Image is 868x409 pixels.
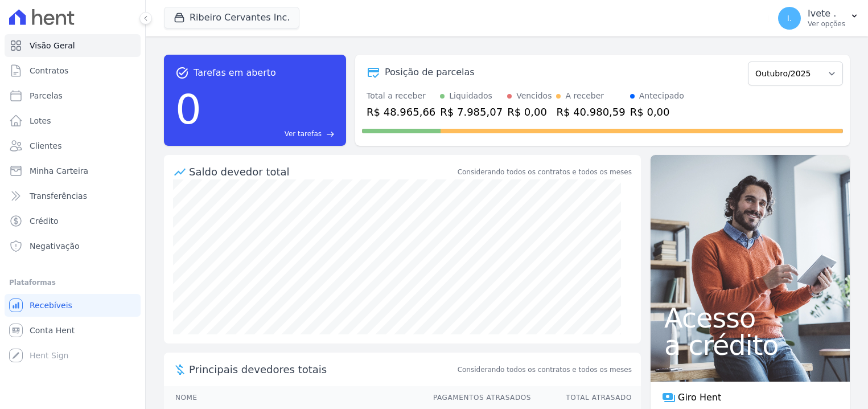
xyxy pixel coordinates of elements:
span: east [326,130,335,138]
span: Recebíveis [30,300,72,311]
a: Visão Geral [5,34,141,57]
a: Conta Hent [5,319,141,342]
a: Lotes [5,109,141,132]
div: R$ 0,00 [507,104,552,120]
div: Vencidos [516,90,552,102]
span: I. [787,14,792,22]
a: Contratos [5,59,141,82]
a: Recebíveis [5,294,141,317]
span: task_alt [175,66,189,80]
span: Clientes [30,140,61,152]
a: Crédito [5,210,141,232]
span: Negativação [30,240,80,252]
span: Giro Hent [678,391,721,404]
span: Lotes [30,115,51,126]
a: Transferências [5,185,141,207]
div: 0 [175,80,201,139]
p: Ivete . [808,8,845,19]
a: Parcelas [5,84,141,107]
a: Ver tarefas east [206,129,335,139]
span: Transferências [30,190,87,202]
span: Acesso [664,304,836,332]
button: I. Ivete . Ver opções [769,2,868,34]
span: Considerando todos os contratos e todos os meses [458,365,632,375]
span: Parcelas [30,90,63,101]
a: Negativação [5,235,141,257]
div: R$ 40.980,59 [556,104,625,120]
span: a crédito [664,332,836,359]
span: Ver tarefas [285,129,322,139]
span: Contratos [30,65,68,76]
a: Minha Carteira [5,159,141,182]
a: Clientes [5,134,141,157]
div: Liquidados [449,90,492,102]
div: R$ 48.965,66 [367,104,435,120]
span: Tarefas em aberto [194,66,276,80]
div: Posição de parcelas [385,66,475,79]
p: Ver opções [808,19,845,28]
div: R$ 0,00 [630,104,684,120]
div: Total a receber [367,90,435,102]
span: Minha Carteira [30,165,88,177]
div: Saldo devedor total [189,164,455,179]
span: Visão Geral [30,40,75,51]
span: Principais devedores totais [189,362,455,377]
div: Considerando todos os contratos e todos os meses [458,167,632,177]
div: R$ 7.985,07 [440,104,503,120]
button: Ribeiro Cervantes Inc. [164,7,299,28]
div: Antecipado [639,90,684,102]
span: Crédito [30,215,59,227]
div: A receber [565,90,604,102]
div: Plataformas [9,276,136,289]
span: Conta Hent [30,325,75,336]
